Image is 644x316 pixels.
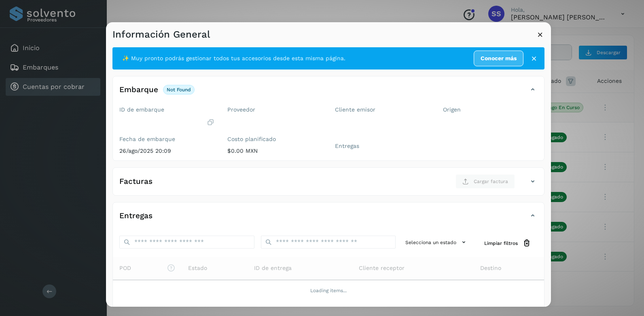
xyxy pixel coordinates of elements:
p: $0.00 MXN [227,147,322,154]
button: Selecciona un estado [402,236,471,249]
h4: Facturas [119,177,153,186]
label: Fecha de embarque [119,136,214,143]
span: Cargar factura [474,178,508,185]
div: FacturasCargar factura [113,174,544,195]
h4: Entregas [119,211,153,221]
div: Entregas [113,209,544,229]
span: Destino [480,264,501,272]
label: Proveedor [227,106,322,113]
div: Embarquenot found [113,83,544,103]
span: Cliente receptor [359,264,405,272]
span: POD [119,264,175,272]
label: Origen [443,106,538,113]
h3: Información General [112,29,210,40]
span: Limpiar filtros [484,240,518,247]
td: Loading items... [113,280,544,301]
p: not found [167,87,191,93]
span: Estado [188,264,207,272]
label: ID de embarque [119,106,214,113]
span: ID de entrega [254,264,292,272]
label: Costo planificado [227,136,322,143]
label: Cliente emisor [335,106,430,113]
h4: Embarque [119,85,158,95]
a: Conocer más [474,51,523,66]
span: ✨ Muy pronto podrás gestionar todos tus accesorios desde esta misma página. [122,54,345,63]
label: Entregas [335,143,430,150]
button: Cargar factura [455,174,515,189]
p: 26/ago/2025 20:09 [119,147,214,154]
button: Limpiar filtros [478,236,538,251]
